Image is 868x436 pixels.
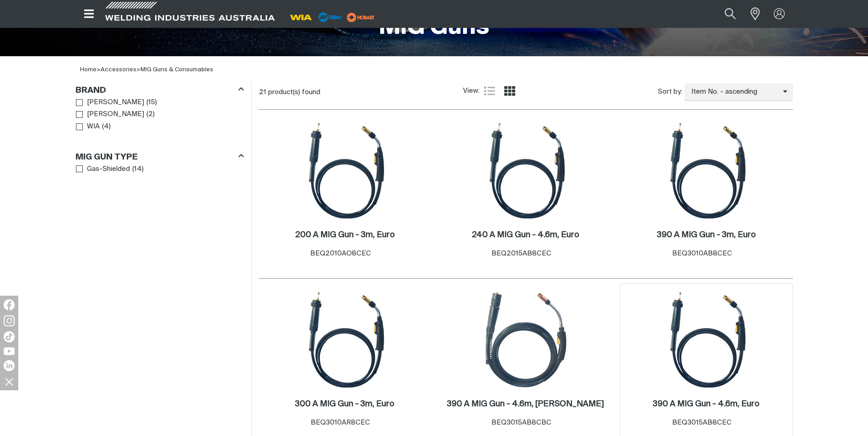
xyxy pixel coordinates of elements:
ul: Brand [76,96,243,133]
a: 200 A MIG Gun - 3m, Euro [295,230,395,240]
section: Product list controls [259,80,793,104]
h2: 390 A MIG Gun - 3m, Euro [657,231,756,239]
aside: Filters [75,80,244,175]
ul: MIG Gun Type [76,163,243,175]
img: LinkedIn [4,360,15,371]
h2: 300 A MIG Gun - 3m, Euro [295,400,394,408]
a: Gas-Shielded [76,163,130,175]
span: > [101,67,140,73]
a: [PERSON_NAME] [76,108,145,121]
h2: 240 A MIG Gun - 4.6m, Euro [472,231,579,239]
span: Gas-Shielded [87,164,130,175]
h2: 200 A MIG Gun - 3m, Euro [295,231,395,239]
span: ( 15 ) [146,97,157,108]
span: BEQ3010AB8CEC [672,250,732,257]
span: product(s) found [268,89,320,96]
img: miller [344,11,377,24]
h2: 390 A MIG Gun - 4.6m, [PERSON_NAME] [447,400,604,408]
h2: 390 A MIG Gun - 4.6m, Euro [653,400,760,408]
a: 240 A MIG Gun - 4.6m, Euro [472,230,579,240]
h3: MIG Gun Type [75,152,138,163]
img: hide socials [1,374,17,389]
a: WIA [76,121,100,133]
span: [PERSON_NAME] [87,97,144,108]
a: MIG Guns & Consumables [140,67,213,73]
img: 390 A MIG Gun - 4.6m, Bernard [477,291,575,388]
h3: Brand [75,85,106,96]
img: Instagram [4,315,15,326]
span: BEQ2010AO8CEC [310,250,371,257]
a: 390 A MIG Gun - 3m, Euro [657,230,756,240]
span: View: [463,86,480,96]
a: Accessories [101,67,136,73]
span: ( 2 ) [146,109,155,120]
img: Facebook [4,299,15,310]
img: 200 A MIG Gun - 3m, Euro [296,122,394,219]
span: WIA [87,122,100,132]
span: BEQ3015AB8CBC [491,419,551,426]
input: Product name or item number... [703,4,745,24]
img: 390 A MIG Gun - 4.6m, Euro [658,291,755,388]
span: ( 4 ) [102,122,111,132]
a: 300 A MIG Gun - 3m, Euro [295,399,394,409]
div: Brand [75,84,244,96]
button: Search products [715,4,746,24]
a: List view [484,85,495,96]
span: BEQ3010AR8CEC [311,419,370,426]
a: 390 A MIG Gun - 4.6m, [PERSON_NAME] [447,399,604,409]
div: MIG Gun Type [75,150,244,163]
span: > [97,67,101,73]
span: Item No. - ascending [685,87,783,97]
span: BEQ2015AB8CEC [491,250,551,257]
a: [PERSON_NAME] [76,96,145,109]
img: 240 A MIG Gun - 4.6m, Euro [477,122,575,219]
img: YouTube [4,347,15,355]
img: TikTok [4,331,15,342]
img: 300 A MIG Gun - 3m, Euro [296,291,394,388]
a: Home [80,67,97,73]
img: 390 A MIG Gun - 3m, Euro [658,122,755,219]
div: 21 [259,88,463,97]
span: ( 14 ) [132,164,144,175]
a: miller [344,14,377,21]
span: BEQ3015AB8CEC [672,419,732,426]
span: [PERSON_NAME] [87,109,144,120]
span: Sort by: [658,87,682,97]
a: 390 A MIG Gun - 4.6m, Euro [653,399,760,409]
